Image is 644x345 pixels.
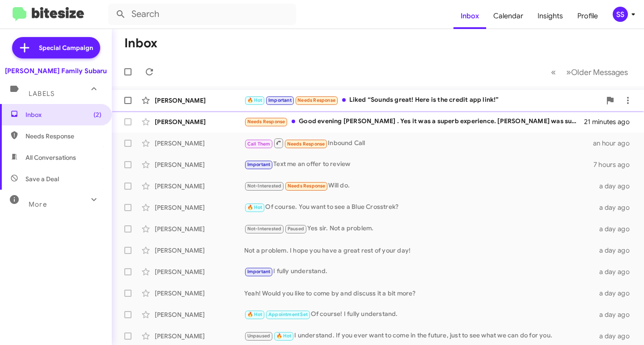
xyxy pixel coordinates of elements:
span: 🔥 Hot [276,333,292,339]
div: Inbound Call [244,137,593,149]
div: a day ago [598,332,637,341]
span: » [566,67,571,78]
span: Needs Response [288,183,326,189]
span: Not-Interested [247,183,282,189]
span: 🔥 Hot [247,312,263,317]
div: [PERSON_NAME] [155,117,244,126]
span: Important [268,97,292,103]
a: Calendar [486,3,530,29]
div: Will do. [244,181,598,191]
div: Of course. You want to see a Blue Crosstrek? [244,202,598,212]
span: Unpaused [247,333,271,339]
span: Call Them [247,141,271,147]
span: Appointment Set [268,312,308,317]
div: [PERSON_NAME] [155,332,244,341]
span: Needs Response [297,97,335,103]
div: [PERSON_NAME] [155,160,244,169]
button: Next [561,63,633,81]
span: Not-Interested [247,226,282,232]
div: Not a problem. I hope you have a great rest of your day! [244,246,598,255]
span: Important [247,162,271,167]
a: Inbox [453,3,486,29]
div: I understand. If you ever want to come in the future, just to see what we can do for you. [244,331,598,341]
span: Needs Response [25,132,102,141]
div: [PERSON_NAME] Family Subaru [5,67,107,75]
div: [PERSON_NAME] [155,96,244,105]
div: [PERSON_NAME] [155,182,244,191]
a: Insights [530,3,570,29]
span: All Conversations [25,153,76,162]
span: Needs Response [247,119,285,125]
div: [PERSON_NAME] [155,310,244,319]
div: a day ago [598,289,637,298]
span: Paused [288,226,304,232]
div: a day ago [598,267,637,276]
div: [PERSON_NAME] [155,289,244,298]
span: Save a Deal [25,175,59,183]
div: [PERSON_NAME] [155,246,244,255]
nav: Page navigation example [546,63,633,81]
a: Profile [570,3,605,29]
span: Inbox [25,110,102,119]
div: a day ago [598,310,637,319]
span: More [29,200,47,208]
div: [PERSON_NAME] [155,203,244,212]
button: SS [605,7,634,22]
div: [PERSON_NAME] [155,139,244,148]
div: [PERSON_NAME] [155,267,244,276]
div: a day ago [598,224,637,233]
div: a day ago [598,246,637,255]
span: (2) [93,110,102,119]
div: I fully understand. [244,266,598,277]
span: Important [247,269,271,274]
span: Older Messages [571,67,628,77]
div: Yeah! Would you like to come by and discuss it a bit more? [244,289,598,298]
div: Of course! I fully understand. [244,309,598,320]
span: 🔥 Hot [247,204,263,210]
span: Special Campaign [39,43,93,52]
div: SS [613,7,628,22]
span: Needs Response [287,141,325,147]
div: 7 hours ago [593,160,637,169]
div: a day ago [598,203,637,212]
a: Special Campaign [12,37,100,58]
input: Search [108,4,296,25]
div: 21 minutes ago [584,117,637,126]
div: Text me an offer to review [244,159,593,170]
div: an hour ago [593,139,637,148]
div: Good evening [PERSON_NAME] . Yes it was a superb experience. [PERSON_NAME] was super knowledgeabl... [244,116,584,127]
h1: Inbox [124,36,157,50]
div: Yes sir. Not a problem. [244,224,598,234]
div: [PERSON_NAME] [155,224,244,233]
span: « [551,67,556,78]
div: Liked “Sounds great! Here is the credit app link!” [244,95,601,105]
button: Previous [546,63,561,81]
span: Labels [29,90,55,98]
span: 🔥 Hot [247,97,263,103]
div: a day ago [598,182,637,191]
